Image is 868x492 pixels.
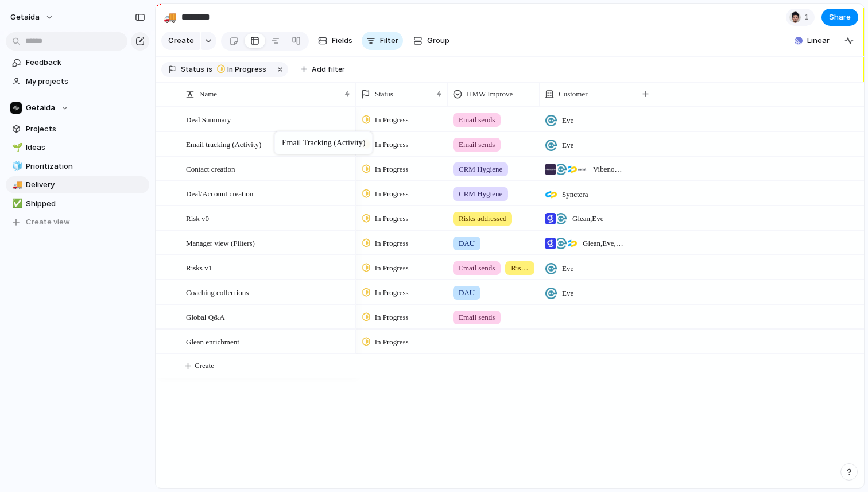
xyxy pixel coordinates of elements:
span: DAU [459,238,475,249]
span: In Progress [375,164,409,175]
span: is [207,64,212,75]
div: Email tracking (Activity) [282,138,365,148]
span: Coaching collections [186,285,249,299]
a: Projects [6,121,149,138]
span: Glean , Eve [572,213,604,224]
span: Risks v1 [186,261,212,274]
a: 🌱Ideas [6,139,149,156]
span: Eve [562,140,573,151]
span: In Progress [227,64,266,75]
span: Email sends [459,312,495,323]
span: CRM Hygiene [459,164,502,175]
span: Create view [26,216,70,228]
span: Share [829,11,851,23]
span: Deal/Account creation [186,187,253,200]
span: Getaida [26,102,55,114]
span: Projects [26,123,145,135]
span: Eve [562,115,573,126]
span: Status [181,64,204,75]
button: Add filter [294,61,352,78]
span: DAU [459,287,475,299]
span: Status [375,88,393,100]
span: CRM Hygiene [459,188,502,200]
span: Delivery [26,179,145,191]
span: Fields [332,35,352,47]
span: In Progress [375,213,409,224]
span: Shipped [26,198,145,210]
button: Create view [6,214,149,231]
span: Ideas [26,142,145,153]
button: ✅ [10,198,22,210]
button: In Progress [214,63,273,76]
div: 🧊 [12,160,20,173]
span: In Progress [375,114,409,126]
span: In Progress [375,262,409,274]
a: ✅Shipped [6,195,149,212]
span: In Progress [375,312,409,323]
span: Email sends [459,114,495,126]
span: Glean , Eve , Synctera [583,238,626,249]
button: getaida [5,8,60,26]
div: 🚚 [164,9,176,25]
span: Eve [562,288,573,299]
span: Add filter [312,64,345,75]
span: In Progress [375,139,409,150]
span: Risks addressed [511,262,529,274]
button: 🚚 [10,179,22,191]
span: Global Q&A [186,310,225,323]
span: Risk v0 [186,211,209,224]
span: Name [199,88,217,100]
span: In Progress [375,188,409,200]
button: Linear [790,32,834,49]
button: 🌱 [10,142,22,153]
span: Manager view (Filters) [186,236,255,249]
button: Fields [313,32,357,50]
span: In Progress [375,238,409,249]
div: 🌱 [12,141,20,154]
span: HMW Improve [467,88,513,100]
span: Deal Summary [186,113,231,126]
a: 🚚Delivery [6,176,149,193]
button: Share [821,9,858,26]
span: Group [427,35,449,47]
span: My projects [26,76,145,87]
span: In Progress [375,287,409,299]
span: Glean enrichment [186,335,239,348]
span: Create [195,360,214,371]
span: Feedback [26,57,145,68]
span: Synctera [562,189,588,200]
button: Getaida [6,99,149,117]
div: 🚚 [12,179,20,192]
span: Contact creation [186,162,235,175]
button: is [204,63,215,76]
span: 1 [804,11,812,23]
a: 🧊Prioritization [6,158,149,175]
button: Create [161,32,200,50]
button: Filter [362,32,403,50]
span: Eve [562,263,573,274]
span: getaida [10,11,40,23]
a: Feedback [6,54,149,71]
button: 🧊 [10,161,22,172]
button: 🚚 [161,8,179,26]
div: ✅ [12,197,20,210]
button: Group [408,32,455,50]
span: Vibenomics , Eve , Synctera , Fractal [593,164,626,175]
span: Customer [559,88,588,100]
span: Linear [807,35,830,47]
span: In Progress [375,336,409,348]
span: Email sends [459,139,495,150]
span: Risks addressed [459,213,506,224]
span: Email sends [459,262,495,274]
span: Filter [380,35,398,47]
span: Email tracking (Activity) [186,137,261,150]
a: My projects [6,73,149,90]
span: Create [168,35,194,47]
span: Prioritization [26,161,145,172]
